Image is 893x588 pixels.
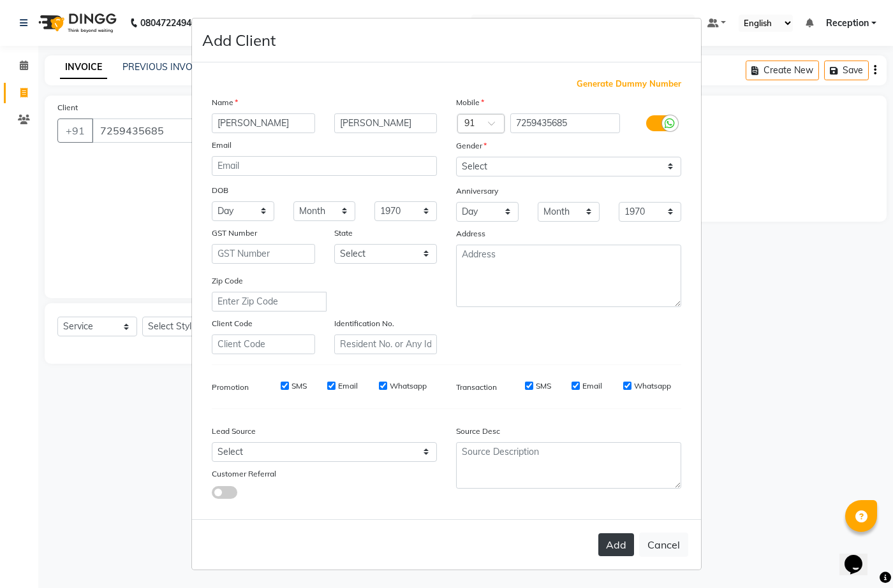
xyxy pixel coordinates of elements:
label: Mobile [456,97,484,108]
label: Email [582,380,602,392]
input: GST Number [212,244,315,264]
label: Promotion [212,382,249,393]
label: Customer Referral [212,468,276,480]
input: Mobile [510,113,621,133]
input: First Name [212,113,315,133]
label: Zip Code [212,275,243,287]
iframe: chat widget [839,537,880,575]
button: Cancel [639,533,688,557]
label: Transaction [456,382,497,393]
input: Resident No. or Any Id [334,334,438,354]
span: Generate Dummy Number [577,78,681,90]
input: Client Code [212,334,315,354]
label: DOB [212,185,228,196]
label: Gender [456,140,487,152]
input: Enter Zip Code [212,292,327,312]
label: Whatsapp [390,380,427,392]
label: Anniversary [456,185,498,197]
label: Source Desc [456,426,500,437]
label: Identification No. [334,318,394,329]
label: SMS [536,380,551,392]
label: GST Number [212,227,257,239]
label: SMS [292,380,307,392]
label: Address [456,228,485,240]
label: State [334,227,353,239]
h4: Add Client [202,29,276,52]
label: Name [212,97,238,108]
label: Email [212,140,232,151]
label: Email [338,380,358,392]
button: Add [598,533,634,556]
input: Email [212,156,437,176]
label: Client Code [212,318,253,329]
label: Lead Source [212,426,256,437]
input: Last Name [334,113,438,133]
label: Whatsapp [634,380,671,392]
